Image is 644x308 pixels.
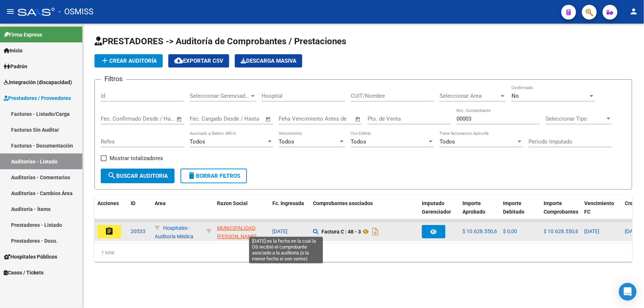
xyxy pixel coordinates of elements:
span: Descarga Masiva [241,58,296,64]
span: [DATE] [625,228,640,234]
span: Area [155,200,166,206]
span: $ 0,00 [503,228,517,234]
span: Hospitales Públicos [4,253,57,261]
button: Descarga Masiva [235,54,302,68]
span: Todos [351,138,366,145]
datatable-header-cell: Vencimiento FC [581,195,622,228]
strong: Factura C : 48 - 3 [321,229,361,235]
span: Hospitales - Auditoría Médica [155,225,193,239]
div: Open Intercom Messenger [619,283,637,301]
span: Exportar CSV [174,58,223,64]
mat-icon: search [107,171,116,180]
span: Casos / Tickets [4,269,44,277]
datatable-header-cell: Acciones [94,195,128,228]
span: $ 10.628.550,66 [462,228,500,234]
span: Buscar Auditoria [107,173,168,179]
span: PRESTADORES -> Auditoría de Comprobantes / Prestaciones [94,36,346,46]
span: Importe Aprobado [462,200,485,215]
datatable-header-cell: Area [152,195,203,228]
mat-icon: assignment [105,227,114,236]
input: Fecha fin [137,115,173,122]
span: No [512,93,519,99]
span: Comprobantes asociados [313,200,373,206]
button: Open calendar [354,115,362,124]
mat-icon: add [100,56,109,65]
span: - OSMISS [58,4,93,20]
span: 20533 [131,228,145,234]
input: Fecha inicio [190,115,220,122]
mat-icon: person [629,7,638,16]
span: Prestadores / Proveedores [4,94,71,102]
datatable-header-cell: Importe Debitado [500,195,541,228]
mat-icon: delete [187,171,196,180]
i: Descargar documento [371,226,380,238]
datatable-header-cell: Importe Comprobantes [541,195,581,228]
app-download-masive: Descarga masiva de comprobantes (adjuntos) [235,54,302,68]
span: Integración (discapacidad) [4,78,72,86]
datatable-header-cell: Fc. Ingresada [269,195,310,228]
span: Todos [279,138,294,145]
span: [DATE] [272,228,287,234]
span: Crear Auditoría [100,58,157,64]
input: Fecha fin [226,115,262,122]
button: Open calendar [264,115,273,124]
span: Acciones [97,200,119,206]
button: Exportar CSV [168,54,229,68]
span: Seleccionar Gerenciador [190,93,249,99]
mat-icon: cloud_download [174,56,183,65]
span: Firma Express [4,31,42,39]
span: $ 10.628.550,66 [544,228,581,234]
span: Importe Debitado [503,200,524,215]
button: Buscar Auditoria [101,169,175,183]
span: Fc. Ingresada [272,200,304,206]
datatable-header-cell: Comprobantes asociados [310,195,419,228]
span: Imputado Gerenciador [422,200,451,215]
span: Padrón [4,62,27,70]
h3: Filtros [101,74,126,84]
span: Inicio [4,46,23,55]
datatable-header-cell: Importe Aprobado [459,195,500,228]
div: - 30999003156 [217,224,266,239]
span: Borrar Filtros [187,173,240,179]
datatable-header-cell: Razon Social [214,195,269,228]
button: Crear Auditoría [94,54,163,68]
span: [DATE] [584,228,599,234]
datatable-header-cell: ID [128,195,152,228]
span: ID [131,200,135,206]
button: Borrar Filtros [180,169,247,183]
span: Seleccionar Area [440,93,499,99]
span: Mostrar totalizadores [110,154,163,163]
mat-icon: menu [6,7,15,16]
span: Todos [190,138,205,145]
span: Importe Comprobantes [544,200,578,215]
input: Fecha inicio [101,115,131,122]
button: Open calendar [175,115,184,124]
span: Razon Social [217,200,248,206]
span: Creado [625,200,642,206]
span: Vencimiento FC [584,200,614,215]
span: MUNICIPALIDAD [PERSON_NAME][GEOGRAPHIC_DATA] [217,225,267,248]
span: Seleccionar Tipo [545,115,605,122]
div: 1 total [94,243,632,262]
datatable-header-cell: Imputado Gerenciador [419,195,459,228]
span: Todos [440,138,455,145]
